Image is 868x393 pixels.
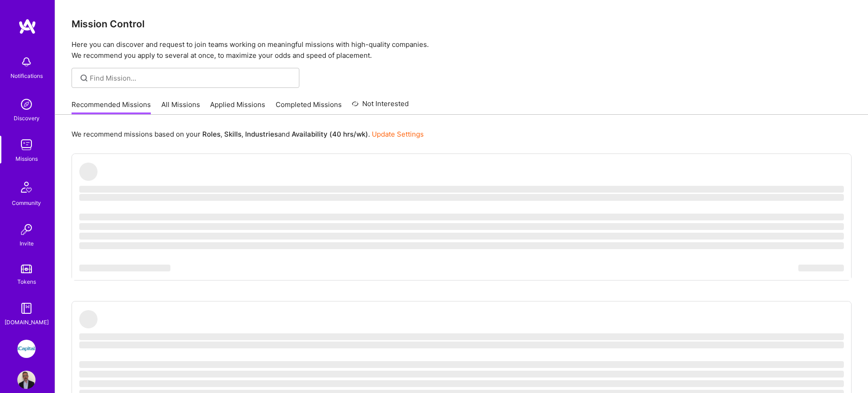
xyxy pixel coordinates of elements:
img: bell [17,53,36,71]
img: Community [15,176,37,198]
input: Find Mission... [90,73,293,83]
i: icon SearchGrey [79,73,89,83]
a: Update Settings [372,130,424,138]
div: Notifications [10,71,43,81]
img: iCapital: Building an Alternative Investment Marketplace [17,340,36,358]
img: discovery [17,95,36,113]
a: User Avatar [15,371,38,389]
img: tokens [21,265,32,273]
a: Applied Missions [210,100,265,115]
div: Missions [15,154,38,163]
a: Recommended Missions [72,100,151,115]
img: teamwork [17,136,36,154]
img: User Avatar [17,371,36,389]
a: iCapital: Building an Alternative Investment Marketplace [15,340,38,358]
img: logo [18,18,36,35]
div: [DOMAIN_NAME] [5,317,49,327]
b: Roles [202,130,221,138]
div: Discovery [14,113,40,123]
p: We recommend missions based on your , , and . [72,129,424,139]
p: Here you can discover and request to join teams working on meaningful missions with high-quality ... [72,39,852,61]
img: guide book [17,299,36,317]
b: Availability (40 hrs/wk) [292,130,368,138]
b: Skills [224,130,241,138]
img: Invite [17,220,36,239]
h3: Mission Control [72,18,852,30]
a: Not Interested [352,98,409,115]
div: Invite [20,239,34,248]
div: Community [12,198,41,208]
b: Industries [245,130,278,138]
div: Tokens [17,277,36,286]
a: All Missions [161,100,200,115]
a: Completed Missions [276,100,342,115]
